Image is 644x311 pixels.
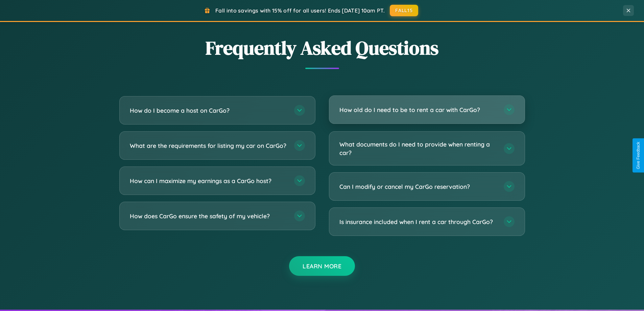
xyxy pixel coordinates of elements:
span: Fall into savings with 15% off for all users! Ends [DATE] 10am PT. [215,7,385,14]
h3: How can I maximize my earnings as a CarGo host? [130,177,287,185]
button: Learn More [289,256,355,276]
div: Give Feedback [636,142,641,169]
h2: Frequently Asked Questions [119,35,525,61]
h3: What documents do I need to provide when renting a car? [339,140,497,157]
h3: Can I modify or cancel my CarGo reservation? [339,182,497,191]
button: FALL15 [390,5,418,16]
h3: How do I become a host on CarGo? [130,106,287,115]
h3: Is insurance included when I rent a car through CarGo? [339,218,497,226]
h3: How old do I need to be to rent a car with CarGo? [339,106,497,114]
h3: What are the requirements for listing my car on CarGo? [130,141,287,150]
h3: How does CarGo ensure the safety of my vehicle? [130,212,287,220]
